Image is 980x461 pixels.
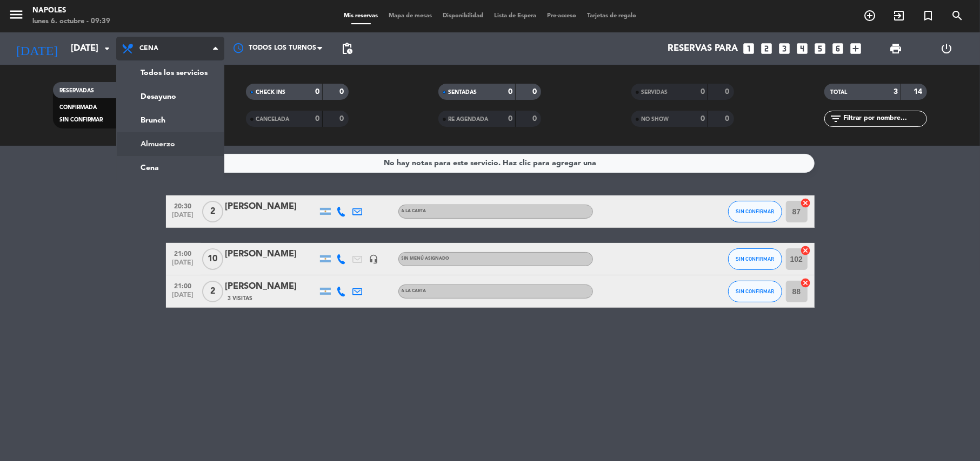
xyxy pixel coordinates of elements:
span: CANCELADA [256,117,289,122]
i: looks_3 [777,42,791,56]
button: SIN CONFIRMAR [728,281,782,302]
div: lunes 6. octubre - 09:39 [32,16,110,27]
strong: 0 [532,115,539,123]
span: SIN CONFIRMAR [59,117,103,123]
span: CHECK INS [256,90,285,95]
span: 10 [202,248,223,270]
span: RESERVADAS [59,88,94,93]
span: 21:00 [170,279,197,291]
span: pending_actions [341,42,354,55]
button: SIN CONFIRMAR [728,201,782,222]
i: looks_5 [813,42,827,56]
strong: 3 [894,88,898,96]
a: Desayuno [117,85,224,109]
strong: 0 [315,88,319,96]
strong: 0 [339,115,346,123]
span: 3 Visitas [228,294,253,303]
div: [PERSON_NAME] [225,200,317,214]
i: search [951,9,964,22]
strong: 0 [725,88,732,96]
i: [DATE] [8,37,65,60]
span: Sin menú asignado [402,256,450,261]
strong: 0 [508,88,512,96]
i: add_circle_outline [863,9,876,22]
button: menu [8,6,24,26]
span: Mapa de mesas [383,13,437,19]
i: looks_two [759,42,774,56]
div: [PERSON_NAME] [225,247,317,261]
span: TOTAL [831,90,848,95]
span: Lista de Espera [489,13,542,19]
i: turned_in_not [922,9,935,22]
i: exit_to_app [892,9,905,22]
i: looks_4 [795,42,809,56]
span: SIN CONFIRMAR [736,208,774,214]
span: SIN CONFIRMAR [736,288,774,294]
i: headset_mic [369,254,379,264]
i: filter_list [830,112,843,125]
span: print [889,42,902,55]
span: A LA CARTA [402,209,426,213]
span: 21:00 [170,247,197,259]
span: [DATE] [170,212,197,224]
a: Brunch [117,109,224,132]
i: menu [8,6,24,23]
div: Napoles [32,5,110,16]
a: Cena [117,156,224,180]
strong: 0 [315,115,319,123]
i: add_box [849,42,863,56]
i: looks_6 [831,42,845,56]
strong: 14 [914,88,924,96]
span: SIN CONFIRMAR [736,256,774,262]
span: Pre-acceso [542,13,582,19]
span: [DATE] [170,259,197,272]
i: arrow_drop_down [101,42,114,55]
span: Tarjetas de regalo [582,13,642,19]
i: cancel [801,245,811,256]
span: Cena [139,45,158,52]
div: No hay notas para este servicio. Haz clic para agregar una [384,157,596,170]
span: RE AGENDADA [448,117,488,122]
a: Almuerzo [117,132,224,156]
div: [PERSON_NAME] [225,280,317,294]
span: A LA CARTA [402,289,426,293]
span: SERVIDAS [641,90,668,95]
strong: 0 [339,88,346,96]
a: Todos los servicios [117,61,224,85]
strong: 0 [701,88,705,96]
i: looks_one [742,42,756,56]
span: Mis reservas [338,13,383,19]
strong: 0 [725,115,732,123]
button: SIN CONFIRMAR [728,248,782,270]
span: 20:30 [170,199,197,212]
input: Filtrar por nombre... [843,113,926,125]
span: NO SHOW [641,117,669,122]
span: 2 [202,201,223,222]
i: power_settings_new [940,42,953,55]
span: SENTADAS [448,90,477,95]
span: 2 [202,281,223,302]
strong: 0 [532,88,539,96]
span: Reservas para [668,44,738,54]
div: LOG OUT [921,32,972,65]
span: [DATE] [170,291,197,304]
strong: 0 [508,115,512,123]
i: cancel [801,198,811,208]
strong: 0 [701,115,705,123]
i: cancel [801,277,811,288]
span: Disponibilidad [437,13,489,19]
span: CONFIRMADA [59,105,97,110]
